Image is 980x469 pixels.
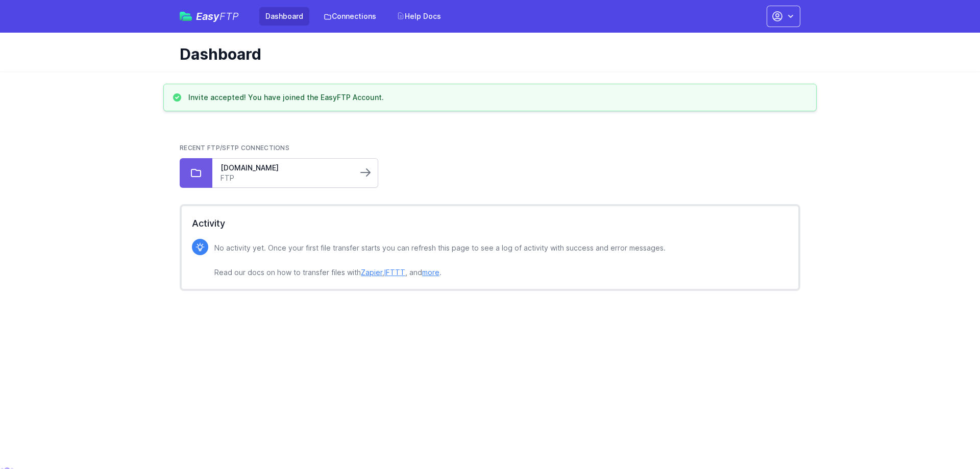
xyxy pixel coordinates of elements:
h2: Recent FTP/SFTP Connections [180,144,800,152]
span: Easy [196,11,239,21]
span: FTP [219,10,239,22]
a: EasyFTP [180,11,239,21]
a: Dashboard [259,7,309,26]
p: No activity yet. Once your first file transfer starts you can refresh this page to see a log of a... [214,242,666,279]
a: Help Docs [390,7,447,26]
a: FTP [220,173,349,183]
a: more [422,268,439,277]
img: easyftp_logo.png [180,12,192,21]
a: [DOMAIN_NAME] [220,163,349,173]
iframe: Drift Widget Chat Controller [929,418,968,457]
a: IFTTT [384,268,405,277]
h2: Activity [192,216,788,231]
h3: Invite accepted! You have joined the EasyFTP Account. [188,92,384,103]
a: Connections [317,7,382,26]
a: Zapier [361,268,382,277]
h1: Dashboard [180,45,792,63]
